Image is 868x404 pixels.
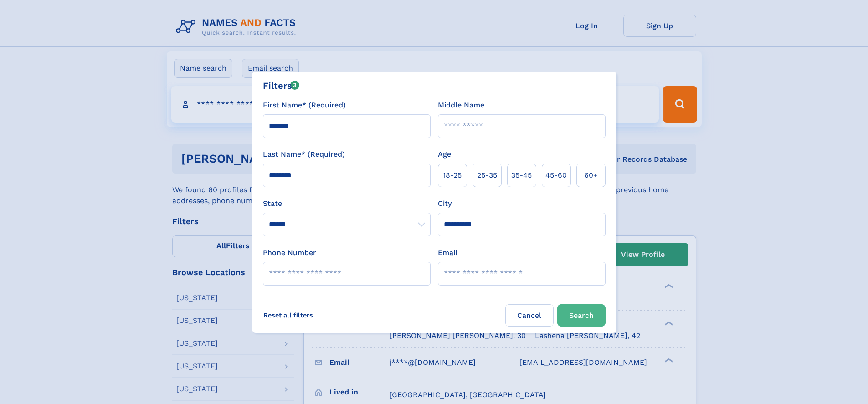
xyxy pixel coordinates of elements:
[263,79,300,92] div: Filters
[505,304,554,327] label: Cancel
[438,247,457,258] label: Email
[263,100,346,111] label: First Name* (Required)
[477,170,497,181] span: 25‑35
[263,247,316,258] label: Phone Number
[257,304,319,326] label: Reset all filters
[438,149,451,160] label: Age
[263,149,345,160] label: Last Name* (Required)
[557,304,606,327] button: Search
[545,170,567,181] span: 45‑60
[443,170,462,181] span: 18‑25
[438,198,452,209] label: City
[263,198,431,209] label: State
[438,100,484,111] label: Middle Name
[584,170,598,181] span: 60+
[511,170,532,181] span: 35‑45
